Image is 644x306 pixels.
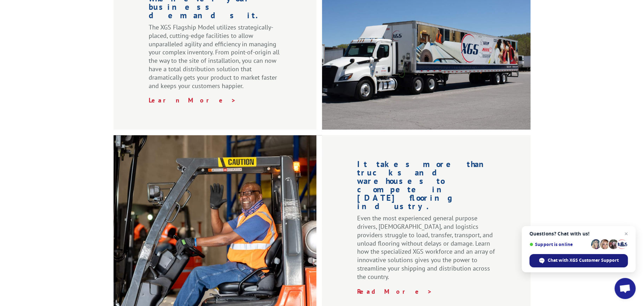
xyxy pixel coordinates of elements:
[357,287,432,295] a: Read More >
[529,242,588,247] span: Support is online
[149,96,236,104] a: Learn More >
[357,214,495,287] p: Even the most experienced general purpose drivers, [DEMOGRAPHIC_DATA], and logistics providers st...
[529,231,628,237] span: Questions? Chat with us!
[357,160,495,214] h1: It takes more than trucks and warehouses to compete in [DATE] flooring industry.
[149,23,281,96] p: The XGS Flagship Model utilizes strategically-placed, cutting-edge facilities to allow unparallel...
[614,278,636,299] div: Open chat
[529,254,628,267] div: Chat with XGS Customer Support
[548,257,619,264] span: Chat with XGS Customer Support
[622,229,630,238] span: Close chat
